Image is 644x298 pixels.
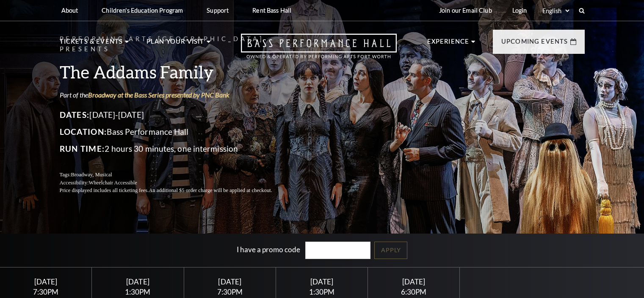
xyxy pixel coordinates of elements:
h3: The Addams Family [60,61,293,83]
p: Tags: [60,171,293,179]
p: [DATE]-[DATE] [60,108,293,122]
div: [DATE] [286,277,358,286]
p: Accessibility: [60,179,293,187]
p: 2 hours 30 minutes, one intermission [60,142,293,156]
label: I have a promo code [237,245,300,253]
p: Support [207,7,229,14]
span: Dates: [60,110,90,120]
span: Broadway, Musical [71,172,112,178]
div: 1:30PM [286,288,358,295]
p: Bass Performance Hall [60,125,293,139]
select: Select: [541,7,571,15]
span: Wheelchair Accessible [88,180,137,186]
p: Children's Education Program [102,7,183,14]
div: [DATE] [194,277,265,286]
p: Plan Your Visit [146,36,205,52]
p: Upcoming Events [501,36,568,52]
span: Run Time: [60,144,105,153]
div: [DATE] [102,277,174,286]
div: [DATE] [378,277,450,286]
div: 7:30PM [10,288,82,295]
p: About [61,7,78,14]
p: Part of the [60,90,293,100]
div: 6:30PM [378,288,450,295]
p: Price displayed includes all ticketing fees. [60,187,293,195]
span: An additional $5 order charge will be applied at checkout. [149,187,272,193]
p: Tickets & Events [60,36,123,52]
div: [DATE] [10,277,82,286]
p: Experience [427,36,470,52]
a: Broadway at the Bass Series presented by PNC Bank [88,91,229,99]
p: Rent Bass Hall [252,7,291,14]
span: Location: [60,127,107,136]
div: 1:30PM [102,288,174,295]
div: 7:30PM [194,288,265,295]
